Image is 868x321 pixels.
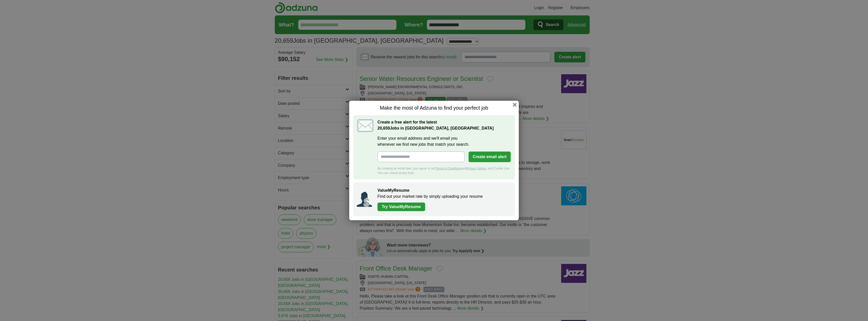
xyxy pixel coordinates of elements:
[469,152,511,162] button: Create email alert
[377,166,511,175] div: By creating an email alert, you agree to our and , and Cookie Use. You can cancel at any time.
[353,105,515,111] h1: Make the most of Adzuna to find your perfect job
[467,167,486,170] a: Privacy Notice
[377,203,425,211] a: Try ValueMyResume
[377,193,510,200] p: Find out your market rate by simply uploading your resume
[377,119,511,131] h2: Create a free alert for the latest
[377,125,390,131] span: 20,659
[377,187,510,193] h2: ValueMyResume
[377,126,494,130] strong: Jobs in [GEOGRAPHIC_DATA], [GEOGRAPHIC_DATA]
[357,119,373,132] img: icon_email.svg
[435,167,462,170] a: Terms & Conditions
[377,135,511,147] label: Enter your email address and we'll email you whenever we find new jobs that match your search.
